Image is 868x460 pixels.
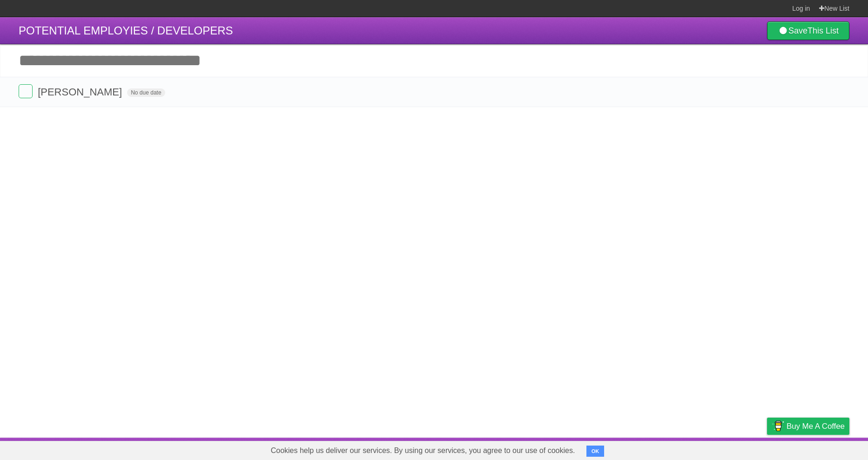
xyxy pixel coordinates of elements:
[38,86,124,98] span: [PERSON_NAME]
[787,418,845,434] span: Buy me a coffee
[586,446,605,457] button: OK
[807,26,839,35] b: This List
[643,440,663,458] a: About
[674,440,712,458] a: Developers
[262,441,585,460] span: Cookies help us deliver our services. By using our services, you agree to our use of cookies.
[19,84,33,98] label: Done
[127,88,165,97] span: No due date
[767,418,849,435] a: Buy me a coffee
[767,21,849,40] a: SaveThis List
[723,440,744,458] a: Terms
[755,440,779,458] a: Privacy
[19,24,233,37] span: POTENTIAL EMPLOYIES / DEVELOPERS
[772,418,784,434] img: Buy me a coffee
[791,440,849,458] a: Suggest a feature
